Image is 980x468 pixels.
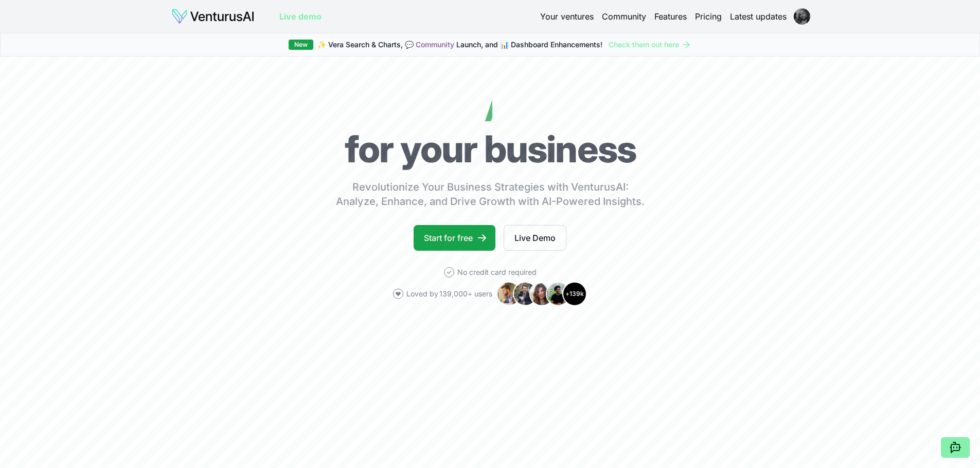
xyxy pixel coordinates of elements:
[414,225,495,251] a: Start for free
[654,10,687,23] a: Features
[513,282,538,306] img: Avatar 2
[546,282,571,306] img: Avatar 4
[289,40,313,50] div: New
[529,282,554,306] img: Avatar 3
[504,225,566,251] a: Live Demo
[540,10,594,23] a: Your ventures
[695,10,722,23] a: Pricing
[794,8,810,25] img: ACg8ocL4LMeMBmtnx6Jy_WKTiWBdzM0oEQb3dunZsUnjljSryPotYJ4Vew=s96-c
[416,40,454,49] a: Community
[730,10,787,23] a: Latest updates
[602,10,646,23] a: Community
[317,40,602,50] span: ✨ Vera Search & Charts, 💬 Launch, and 📊 Dashboard Enhancements!
[279,10,322,23] a: Live demo
[496,282,521,306] img: Avatar 1
[171,8,255,25] img: logo
[609,40,691,50] a: Check them out here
